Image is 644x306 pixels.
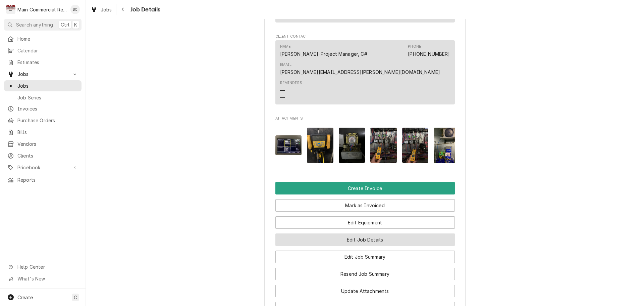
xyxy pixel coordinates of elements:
[4,103,82,114] a: Invoices
[275,122,455,168] span: Attachments
[74,294,77,301] span: C
[4,174,82,185] a: Reports
[17,59,78,66] span: Estimates
[280,44,291,49] div: Name
[275,268,455,280] button: Resend Job Summary
[275,285,455,297] button: Update Attachments
[275,251,455,263] button: Edit Job Summary
[280,80,302,101] div: Reminders
[17,82,78,89] span: Jobs
[16,21,53,28] span: Search anything
[280,87,285,94] div: —
[280,80,302,86] div: Reminders
[4,138,82,149] a: Vendors
[307,128,333,163] img: jfvVvE3TqqMPNC8fOcQA
[275,135,302,155] img: sjDNxG1mQninoolWclca
[17,129,78,136] span: Bills
[275,34,455,107] div: Client Contact
[61,21,69,28] span: Ctrl
[280,44,367,57] div: Name
[17,263,77,270] span: Help Center
[434,128,460,163] img: ifXksPfyR1i0fgFxB9qs
[275,40,455,107] div: Client Contact List
[6,5,15,14] div: M
[275,116,455,121] span: Attachments
[275,280,455,297] div: Button Group Row
[275,116,455,168] div: Attachments
[275,263,455,280] div: Button Group Row
[4,80,82,91] a: Jobs
[4,19,82,31] button: Search anythingCtrlK
[280,62,292,68] div: Email
[275,233,455,246] button: Edit Job Details
[275,40,455,104] div: Contact
[17,47,78,54] span: Calendar
[70,5,80,14] div: Bookkeeper Main Commercial's Avatar
[275,199,455,212] button: Mark as Invoiced
[4,33,82,44] a: Home
[4,115,82,126] a: Purchase Orders
[402,128,429,163] img: z4uo3eXJTDzXN8yOatdA
[280,69,440,75] a: [PERSON_NAME][EMAIL_ADDRESS][PERSON_NAME][DOMAIN_NAME]
[17,117,78,124] span: Purchase Orders
[17,152,78,159] span: Clients
[4,261,82,272] a: Go to Help Center
[17,295,33,300] span: Create
[4,69,82,80] a: Go to Jobs
[275,246,455,263] div: Button Group Row
[70,5,80,14] div: BC
[4,92,82,103] a: Job Series
[275,34,455,39] span: Client Contact
[4,150,82,161] a: Clients
[17,105,78,112] span: Invoices
[17,164,68,171] span: Pricebook
[6,5,15,14] div: Main Commercial Refrigeration Service's Avatar
[408,44,421,49] div: Phone
[128,5,161,14] span: Job Details
[275,194,455,212] div: Button Group Row
[101,6,112,13] span: Jobs
[408,51,450,57] a: [PHONE_NUMBER]
[4,45,82,56] a: Calendar
[280,50,367,57] div: [PERSON_NAME]-Project Manager, C#
[17,71,68,78] span: Jobs
[4,273,82,284] a: Go to What's New
[74,21,77,28] span: K
[275,182,455,194] button: Create Invoice
[118,4,128,15] button: Navigate back
[17,275,77,282] span: What's New
[275,212,455,229] div: Button Group Row
[280,94,285,101] div: —
[275,216,455,229] button: Edit Equipment
[17,6,67,13] div: Main Commercial Refrigeration Service
[17,140,78,147] span: Vendors
[339,128,365,163] img: FVUfRr4dSq6cABCtdHU0
[408,44,450,57] div: Phone
[88,4,115,15] a: Jobs
[275,229,455,246] div: Button Group Row
[4,162,82,173] a: Go to Pricebook
[4,57,82,68] a: Estimates
[17,176,78,183] span: Reports
[17,94,78,101] span: Job Series
[275,182,455,194] div: Button Group Row
[280,62,440,76] div: Email
[4,127,82,138] a: Bills
[17,35,78,42] span: Home
[370,128,397,163] img: khWHMrmjRuGUBp0I7tZQ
